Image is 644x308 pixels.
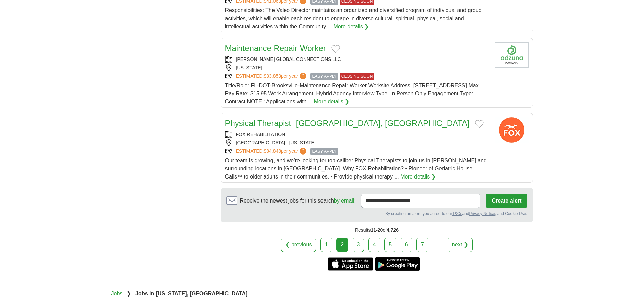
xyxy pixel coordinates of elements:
div: [PERSON_NAME] GLOBAL CONNECTIONS LLC [225,56,490,63]
a: ESTIMATED:$84,848per year? [236,148,308,155]
a: Physical Therapist- [GEOGRAPHIC_DATA], [GEOGRAPHIC_DATA] [225,119,470,128]
span: $84,848 [264,148,281,154]
a: 5 [384,238,396,252]
a: FOX REHABILITATION [236,132,285,137]
a: next ❯ [448,238,473,252]
a: Maintenance Repair Worker [225,44,326,53]
span: 11-20 [371,227,383,233]
a: ❮ previous [281,238,316,252]
a: Privacy Notice [469,211,495,216]
img: Fox Rehabilitation logo [495,117,529,143]
span: Our team is growing, and we’re looking for top-caliber Physical Therapists to join us in [PERSON_... [225,158,487,180]
a: Get the iPhone app [328,257,373,271]
div: 2 [336,238,348,252]
span: Receive the newest jobs for this search : [240,197,356,205]
a: Get the Android app [375,257,420,271]
a: More details ❯ [400,173,436,181]
a: T&Cs [452,211,462,216]
a: ESTIMATED:$33,853per year? [236,73,308,80]
a: 4 [368,238,380,252]
a: by email [334,198,354,204]
span: EASY APPLY [310,73,338,80]
div: [US_STATE] [225,64,490,71]
a: More details ❯ [314,98,350,106]
div: ... [431,238,445,252]
div: By creating an alert, you agree to our and , and Cookie Use. [226,211,527,217]
span: $33,853 [264,73,281,79]
a: More details ❯ [334,23,369,31]
span: Responsibilities: The Valeo Director maintains an organized and diversified program of individual... [225,7,482,29]
div: [GEOGRAPHIC_DATA] - [US_STATE] [225,139,490,146]
button: Create alert [486,194,527,208]
a: 7 [416,238,428,252]
span: ? [300,148,306,155]
span: ? [300,73,306,79]
a: 1 [320,238,332,252]
button: Add to favorite jobs [331,45,340,53]
span: 4,726 [387,227,399,233]
span: EASY APPLY [310,148,338,155]
span: CLOSING SOON [340,73,375,80]
span: Title/Role: FL-DOT-Brooksville-Maintenance Repair Worker Worksite Address: [STREET_ADDRESS] Max P... [225,82,479,104]
a: Jobs [111,291,123,297]
button: Add to favorite jobs [475,120,484,128]
img: Company logo [495,42,529,68]
a: 3 [353,238,364,252]
strong: Jobs in [US_STATE], [GEOGRAPHIC_DATA] [135,291,247,297]
a: 6 [401,238,412,252]
div: Results of [221,222,533,238]
span: ❯ [127,291,131,297]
